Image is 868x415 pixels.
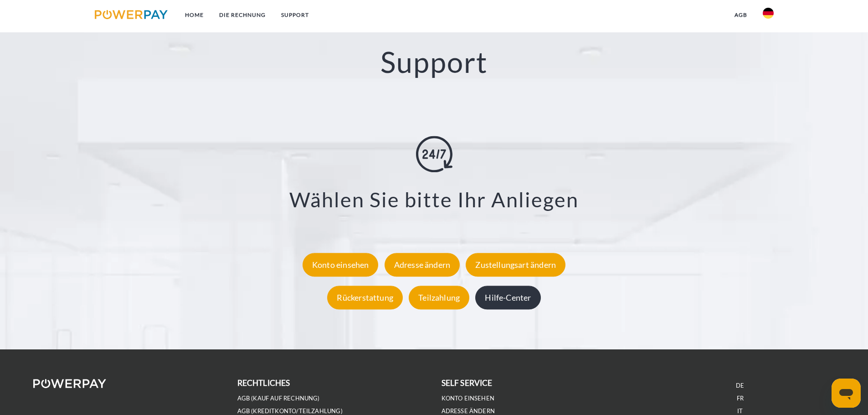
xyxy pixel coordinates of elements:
a: Home [177,7,211,23]
img: online-shopping.svg [416,136,452,172]
img: logo-powerpay.svg [95,10,168,19]
b: rechtliches [237,378,290,388]
iframe: Schaltfläche zum Öffnen des Messaging-Fensters [832,379,861,408]
a: AGB (Kauf auf Rechnung) [237,395,320,402]
img: de [763,8,774,19]
a: Adresse ändern [442,407,495,415]
div: Rückerstattung [327,286,403,309]
div: Adresse ändern [385,253,460,277]
b: self service [442,378,493,388]
a: Konto einsehen [300,260,381,270]
img: logo-powerpay-white.svg [33,379,107,388]
a: Hilfe-Center [473,292,543,302]
a: Adresse ändern [382,260,462,270]
a: AGB (Kreditkonto/Teilzahlung) [237,407,343,415]
a: DIE RECHNUNG [211,7,273,23]
h3: Wählen Sie bitte Ihr Anliegen [55,187,813,212]
div: Zustellungsart ändern [466,253,565,277]
a: FR [737,395,744,402]
div: Teilzahlung [409,286,469,309]
div: Hilfe-Center [475,286,540,309]
a: DE [736,382,744,389]
a: SUPPORT [273,7,317,23]
div: Konto einsehen [303,253,379,277]
a: IT [737,407,743,415]
a: Zustellungsart ändern [463,260,568,270]
h2: Support [43,44,825,80]
a: Konto einsehen [442,395,495,402]
a: Teilzahlung [406,292,472,302]
a: Rückerstattung [325,292,405,302]
a: agb [727,7,755,23]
